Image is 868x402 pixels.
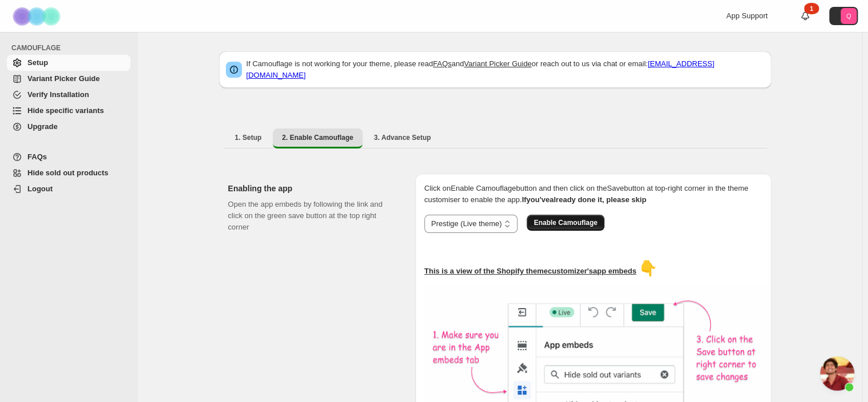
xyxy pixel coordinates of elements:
[27,106,104,115] span: Hide specific variants
[433,59,452,68] a: FAQs
[27,58,48,67] span: Setup
[527,215,604,231] button: Enable Camouflage
[7,87,130,103] a: Verify Installation
[9,1,66,32] img: Camouflage
[726,11,767,20] span: App Support
[7,181,130,197] a: Logout
[246,58,765,81] p: If Camouflage is not working for your theme, please read and or reach out to us via chat or email:
[7,165,130,181] a: Hide sold out products
[27,90,89,99] span: Verify Installation
[7,103,130,119] a: Hide specific variants
[424,183,762,206] p: Click on Enable Camouflage button and then click on the Save button at top-right corner in the th...
[11,43,132,53] span: CAMOUFLAGE
[799,10,811,22] a: 1
[27,152,47,161] span: FAQs
[282,133,353,142] span: 2. Enable Camouflage
[27,122,58,131] span: Upgrade
[638,260,656,277] span: 👇
[7,71,130,87] a: Variant Picker Guide
[235,133,262,142] span: 1. Setup
[424,267,636,275] u: This is a view of the Shopify theme customizer's app embeds
[374,133,431,142] span: 3. Advance Setup
[27,184,53,193] span: Logout
[228,183,397,194] h2: Enabling the app
[846,13,851,19] text: Q
[7,119,130,135] a: Upgrade
[533,218,597,227] span: Enable Camouflage
[7,55,130,71] a: Setup
[464,59,531,68] a: Variant Picker Guide
[527,218,604,227] a: Enable Camouflage
[7,149,130,165] a: FAQs
[841,8,857,24] span: Avatar with initials Q
[804,3,819,14] div: 1
[27,168,109,177] span: Hide sold out products
[521,195,646,204] b: If you've already done it, please skip
[27,74,99,83] span: Variant Picker Guide
[820,356,854,391] a: Otwarty czat
[829,7,858,25] button: Avatar with initials Q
